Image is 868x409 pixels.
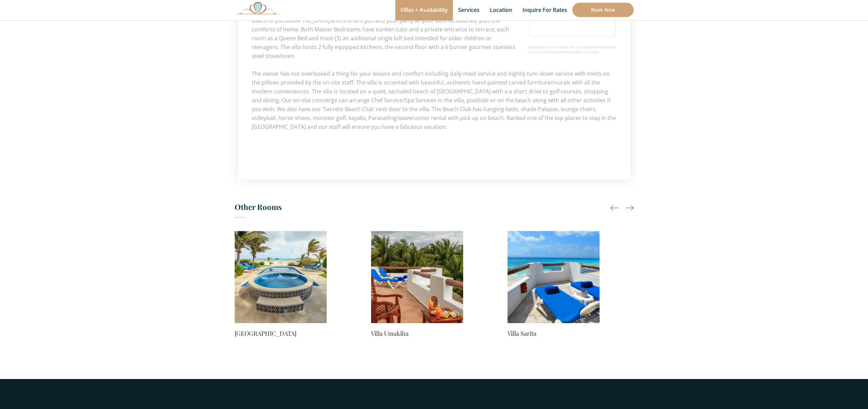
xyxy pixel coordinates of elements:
img: Awesome Logo [235,2,281,14]
a: Villa Sarita [507,329,600,338]
p: The owner has not overlooked a thing for your leisure and comfort including daily maid service an... [252,69,617,131]
span: More about your private beach front villa: [252,141,359,148]
h3: Other Rooms [235,200,634,217]
a: Villa Umakiha [371,329,463,338]
a: [GEOGRAPHIC_DATA] [235,329,327,338]
a: Book Now [572,3,634,17]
